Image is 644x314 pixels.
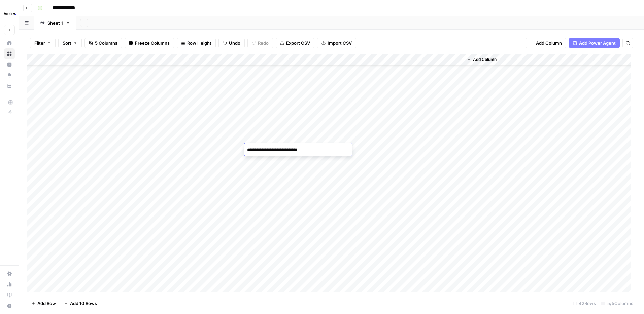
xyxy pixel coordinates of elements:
img: Haskn Logo [4,8,16,20]
span: Freeze Columns [135,40,170,46]
span: Redo [258,40,269,46]
a: Your Data [4,81,15,91]
button: Filter [30,38,56,48]
span: Export CSV [286,40,310,46]
span: Filter [34,40,45,46]
div: 42 Rows [570,298,599,309]
span: Add Column [536,40,562,46]
button: Undo [218,38,245,48]
span: Add 10 Rows [70,300,97,307]
a: Learning Hub [4,290,15,301]
span: Add Row [37,300,56,307]
button: Import CSV [317,38,356,48]
button: Add Power Agent [569,38,620,48]
div: 5/5 Columns [599,298,636,309]
button: Add Column [526,38,566,48]
button: Row Height [177,38,216,48]
button: Add Row [27,298,60,309]
span: Sort [63,40,71,46]
a: Opportunities [4,70,15,81]
span: Add Power Agent [579,40,616,46]
a: Settings [4,268,15,279]
a: Browse [4,48,15,59]
button: Add 10 Rows [60,298,101,309]
div: Sheet 1 [47,19,63,26]
button: 5 Columns [84,38,122,48]
a: Home [4,38,15,48]
button: Workspace: Haskn [4,5,15,22]
a: Sheet 1 [34,16,76,30]
button: Freeze Columns [125,38,174,48]
span: Import CSV [328,40,352,46]
button: Redo [247,38,273,48]
button: Export CSV [276,38,314,48]
button: Help + Support [4,301,15,311]
span: 5 Columns [95,40,117,46]
span: Undo [229,40,240,46]
button: Add Column [464,55,499,64]
span: Row Height [187,40,211,46]
a: Usage [4,279,15,290]
span: Add Column [473,56,497,63]
button: Sort [58,38,82,48]
a: Insights [4,59,15,70]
